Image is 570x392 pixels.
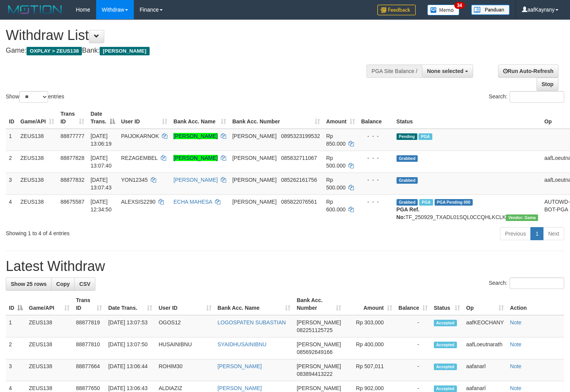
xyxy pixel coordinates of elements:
span: OXPLAY > ZEUS138 [27,47,82,55]
span: [DATE] 13:06:19 [90,133,112,147]
span: [DATE] 13:07:43 [90,177,112,191]
label: Show entries [6,91,64,103]
img: Feedback.jpg [377,5,416,15]
span: Copy 085822076561 to clipboard [281,199,317,205]
th: Amount: activate to sort column ascending [344,293,395,315]
span: [PERSON_NAME] [297,319,341,326]
span: Show 25 rows [11,281,47,287]
span: Accepted [434,364,457,370]
th: Bank Acc. Number: activate to sort column ascending [293,293,344,315]
span: Accepted [434,320,457,326]
span: Accepted [434,385,457,392]
span: Marked by aafanarl [418,133,432,140]
th: Bank Acc. Number: activate to sort column ascending [229,107,323,129]
label: Search: [489,91,564,103]
a: [PERSON_NAME] [173,177,218,183]
td: - [395,359,431,381]
td: TF_250929_TXADL01SQL0CCQHLKCLK [393,194,542,224]
img: MOTION_logo.png [6,4,64,15]
a: Copy [51,277,75,291]
a: [PERSON_NAME] [218,363,262,369]
td: ZEUS138 [17,173,57,194]
span: Copy 085832711067 to clipboard [281,155,317,161]
span: Grabbed [397,199,418,206]
span: [PERSON_NAME] [297,363,341,369]
a: CSV [74,277,95,291]
a: Note [510,385,522,391]
span: Copy 0895323199532 to clipboard [281,133,320,139]
div: PGA Site Balance / [367,65,422,78]
span: PGA Pending [435,199,473,206]
span: [DATE] 13:07:40 [90,155,112,169]
th: Game/API: activate to sort column ascending [26,293,73,315]
th: Status: activate to sort column ascending [431,293,463,315]
td: ZEUS138 [17,151,57,173]
span: [PERSON_NAME] [297,341,341,347]
th: Date Trans.: activate to sort column ascending [105,293,155,315]
h1: Latest Withdraw [6,259,564,274]
a: Note [510,319,522,326]
th: Date Trans.: activate to sort column descending [87,107,118,129]
div: Showing 1 to 4 of 4 entries [6,226,232,237]
span: [PERSON_NAME] [100,47,149,55]
th: Trans ID: activate to sort column ascending [57,107,87,129]
td: aafKEOCHANY [463,315,507,337]
input: Search: [510,91,564,103]
td: Rp 303,000 [344,315,395,337]
img: panduan.png [471,5,510,15]
div: - - - [361,132,390,140]
span: CSV [79,281,90,287]
span: [PERSON_NAME] [232,155,277,161]
a: ECHA MAHESA [173,199,212,205]
td: - [395,337,431,359]
span: 88877828 [60,155,84,161]
input: Search: [510,277,564,289]
td: 4 [6,194,17,224]
select: Showentries [19,91,48,103]
td: 3 [6,359,26,381]
a: Next [543,227,564,240]
span: YON12345 [121,177,148,183]
td: aafanarl [463,359,507,381]
div: - - - [361,154,390,162]
td: HUSAINIBNU [155,337,214,359]
span: [PERSON_NAME] [232,177,277,183]
td: ZEUS138 [26,359,73,381]
b: PGA Ref. No: [397,206,420,220]
span: 88877777 [60,133,84,139]
th: Op: activate to sort column ascending [463,293,507,315]
th: Balance: activate to sort column ascending [395,293,431,315]
span: None selected [427,68,463,74]
th: ID: activate to sort column descending [6,293,26,315]
th: Status [393,107,542,129]
a: LOGOSPATEN SUBASTIAN [218,319,286,326]
span: [PERSON_NAME] [297,385,341,391]
span: Copy 083894413222 to clipboard [297,371,332,377]
td: 1 [6,315,26,337]
span: Rp 500.000 [326,155,346,169]
span: Grabbed [397,177,418,184]
td: 1 [6,129,17,151]
a: Previous [500,227,531,240]
td: 2 [6,151,17,173]
span: Rp 600.000 [326,199,346,213]
td: ROHIM30 [155,359,214,381]
a: SYAIDHUSAINIBNU [218,341,267,347]
td: OGOS12 [155,315,214,337]
span: PAIJOKARNOK [121,133,159,139]
td: 3 [6,173,17,194]
a: [PERSON_NAME] [218,385,262,391]
h1: Withdraw List [6,28,372,43]
th: User ID: activate to sort column ascending [118,107,170,129]
a: [PERSON_NAME] [173,133,218,139]
th: Balance [358,107,393,129]
span: Marked by aafpengsreynich [419,199,433,206]
span: Copy [56,281,70,287]
td: [DATE] 13:07:50 [105,337,155,359]
a: [PERSON_NAME] [173,155,218,161]
th: User ID: activate to sort column ascending [155,293,214,315]
span: Vendor URL: https://trx31.1velocity.biz [506,214,538,221]
td: 2 [6,337,26,359]
td: [DATE] 13:07:53 [105,315,155,337]
th: Action [507,293,564,315]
